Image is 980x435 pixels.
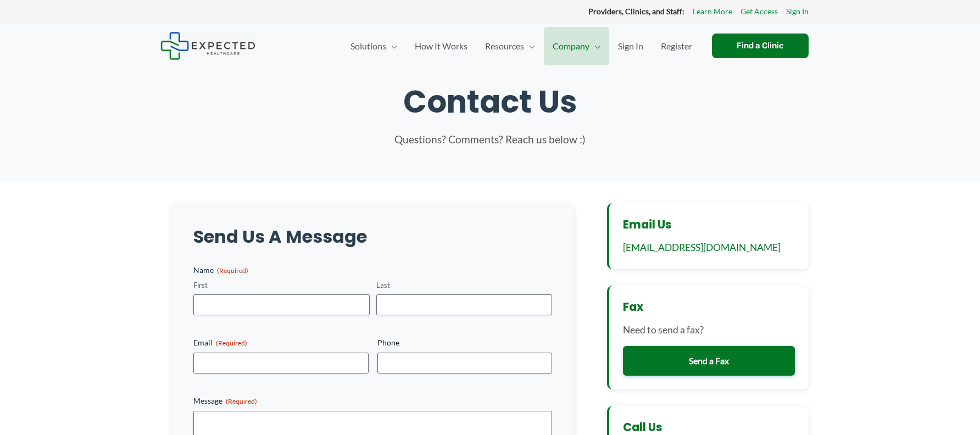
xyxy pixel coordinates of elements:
span: Menu Toggle [589,27,600,65]
a: SolutionsMenu Toggle [342,27,406,65]
span: Menu Toggle [524,27,535,65]
span: Resources [485,27,524,65]
a: Sign In [786,4,809,19]
a: Sign In [609,27,652,65]
strong: Providers, Clinics, and Staff: [588,7,684,16]
a: Find a Clinic [712,34,809,58]
span: Company [553,27,589,65]
label: Phone [377,337,553,348]
h3: Call Us [623,420,795,434]
label: Message [193,395,552,406]
h1: Contact Us [171,83,809,120]
a: Learn More [693,4,732,19]
p: Need to send a fax? [623,322,795,338]
span: (Required) [217,266,248,275]
span: (Required) [226,397,257,405]
label: Last [376,280,553,291]
label: Email [193,337,369,348]
a: How It Works [406,27,476,65]
h3: Email Us [623,217,795,232]
a: Get Access [740,4,778,19]
span: Solutions [350,27,386,65]
h3: Fax [623,299,795,314]
a: [EMAIL_ADDRESS][DOMAIN_NAME] [623,242,781,253]
a: CompanyMenu Toggle [544,27,609,65]
img: Expected Healthcare Logo - side, dark font, small [160,32,255,60]
a: Register [652,27,701,65]
span: (Required) [216,339,247,347]
a: ResourcesMenu Toggle [476,27,544,65]
span: Sign In [618,27,643,65]
p: Questions? Comments? Reach us below :) [325,131,655,148]
nav: Primary Site Navigation [342,27,701,65]
a: Send a Fax [623,346,795,376]
span: Register [661,27,692,65]
legend: Name [193,265,248,276]
label: First [193,280,370,291]
span: How It Works [415,27,467,65]
span: Menu Toggle [386,27,397,65]
h2: Send Us A Message [193,225,552,248]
